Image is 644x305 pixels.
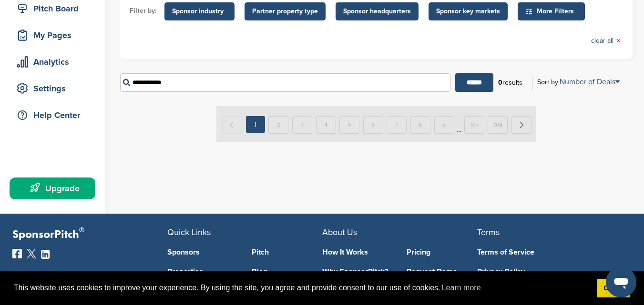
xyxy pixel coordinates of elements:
[14,80,95,97] div: Settings
[79,224,84,236] span: ®
[27,249,36,258] img: Twitter
[322,268,393,275] a: Why SponsorPitch?
[130,6,157,16] li: Filter by:
[591,36,621,46] a: clear all×
[10,104,95,126] a: Help Center
[597,279,630,298] a: dismiss cookie message
[12,249,22,258] img: Facebook
[252,248,322,256] a: Pitch
[14,27,95,44] div: My Pages
[477,227,500,237] span: Terms
[440,281,482,295] a: learn more about cookies
[498,79,502,87] b: 0
[10,51,95,73] a: Analytics
[14,107,95,124] div: Help Center
[14,180,95,197] div: Upgrade
[537,78,620,86] div: Sort by:
[606,267,636,297] iframe: Button to launch messaging window
[10,24,95,46] a: My Pages
[407,248,477,256] a: Pricing
[322,248,393,256] a: How It Works
[172,6,227,17] span: Sponsor industry
[252,268,322,275] a: Blog
[167,248,238,256] a: Sponsors
[343,6,411,17] span: Sponsor headquarters
[322,227,357,237] span: About Us
[216,106,536,142] img: Paginate
[525,6,580,17] span: More Filters
[252,6,318,17] span: Partner property type
[167,227,211,237] span: Quick Links
[167,268,238,275] a: Properties
[477,248,618,256] a: Terms of Service
[14,281,590,295] span: This website uses cookies to improve your experience. By using the site, you agree and provide co...
[477,268,618,275] a: Privacy Policy
[560,77,620,87] a: Number of Deals
[493,75,527,91] div: results
[14,53,95,70] div: Analytics
[10,78,95,99] a: Settings
[616,36,621,46] span: ×
[12,228,167,242] p: SponsorPitch
[407,268,477,275] a: Request Demo
[436,6,500,17] span: Sponsor key markets
[10,177,95,199] a: Upgrade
